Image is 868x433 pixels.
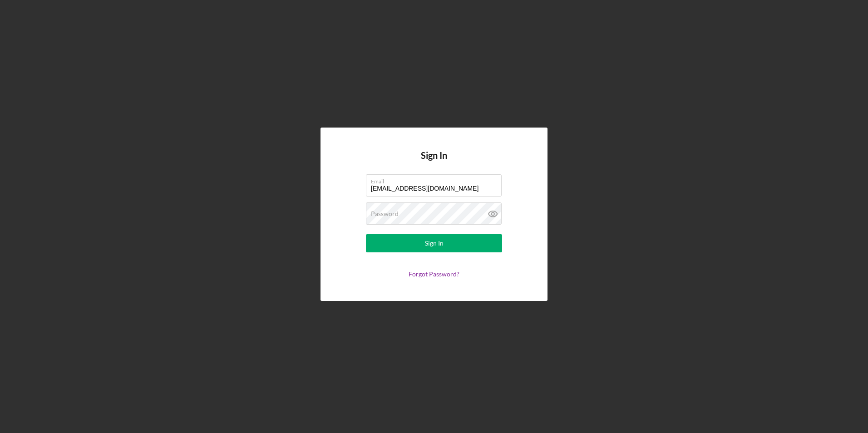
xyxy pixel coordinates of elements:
[425,234,444,252] div: Sign In
[366,234,502,252] button: Sign In
[409,270,459,278] a: Forgot Password?
[371,175,502,185] label: Email
[371,210,399,217] label: Password
[421,150,447,174] h4: Sign In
